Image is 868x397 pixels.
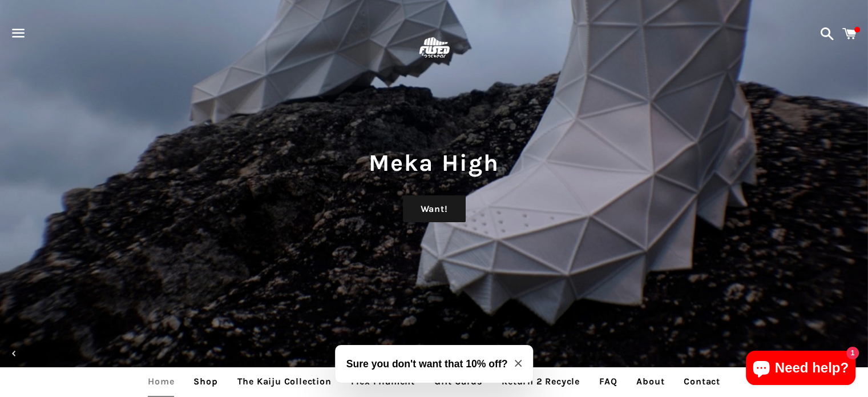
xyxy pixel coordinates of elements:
button: Next slide [841,341,866,366]
button: Previous slide [2,341,27,366]
inbox-online-store-chat: Shopify online store chat [742,351,859,388]
a: The Kaiju Collection [229,367,340,396]
a: Want! [403,195,466,223]
h1: Meka High [11,146,857,179]
a: Return 2 Recycle [493,367,588,396]
a: Contact [675,367,729,396]
a: Shop [185,367,226,396]
button: Pause slideshow [448,341,473,366]
a: About [628,367,673,396]
a: FAQ [591,367,625,396]
a: Home [139,367,183,396]
img: FUSEDfootwear [415,30,453,67]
